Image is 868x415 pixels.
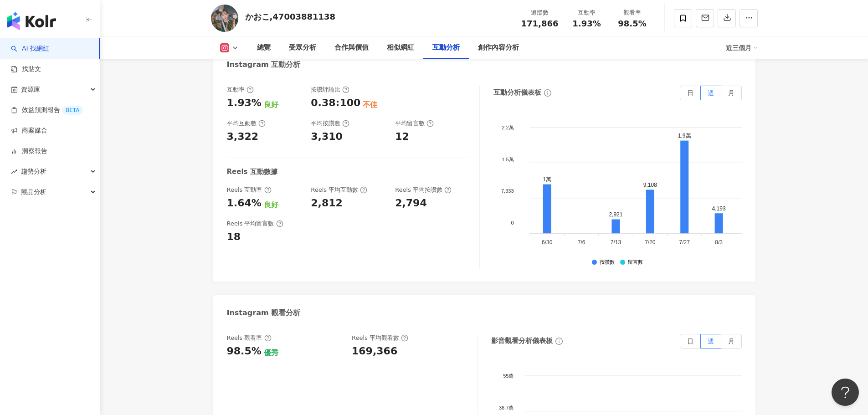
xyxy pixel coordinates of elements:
div: Reels 互動率 [227,186,272,194]
span: 趨勢分析 [21,161,46,182]
div: 總覽 [257,42,271,53]
tspan: 6/30 [542,239,553,246]
div: 按讚評論比 [311,86,349,94]
span: 競品分析 [21,182,46,202]
tspan: 7,333 [501,188,514,194]
div: 觀看率 [615,8,650,17]
div: 169,366 [352,344,397,359]
div: Reels 平均觀看數 [352,334,408,342]
tspan: 7/13 [610,239,621,246]
span: 1.93% [572,19,601,28]
span: 98.5% [618,19,646,28]
div: 受眾分析 [289,42,316,53]
div: 平均留言數 [395,119,434,128]
div: 互動率 [227,86,254,94]
div: 互動率 [570,8,604,17]
tspan: 7/6 [577,239,585,246]
span: 月 [728,89,734,97]
div: 良好 [264,100,278,110]
span: rise [11,169,17,175]
div: 18 [227,230,241,244]
div: Reels 平均按讚數 [395,186,452,194]
div: Reels 觀看率 [227,334,272,342]
div: Reels 平均留言數 [227,220,283,228]
a: 洞察報告 [11,147,47,156]
div: 98.5% [227,344,262,359]
div: かおこ,47003881138 [245,11,336,22]
div: 相似網紅 [387,42,414,53]
div: 留言數 [628,260,643,266]
div: 3,322 [227,130,259,144]
tspan: 1.5萬 [502,156,514,162]
tspan: 36.7萬 [499,405,514,410]
tspan: 0 [511,220,514,225]
div: Instagram 互動分析 [227,60,301,70]
div: 影音觀看分析儀表板 [491,336,553,346]
div: 2,812 [311,196,343,210]
div: 12 [395,130,409,144]
img: KOL Avatar [211,5,238,32]
div: 優秀 [264,348,278,358]
div: 互動分析 [432,42,460,53]
div: 不佳 [363,100,377,110]
span: 週 [708,338,714,345]
div: 平均按讚數 [311,119,349,128]
span: 週 [708,89,714,97]
tspan: 7/20 [645,239,656,246]
tspan: 2.2萬 [502,124,514,130]
div: 合作與價值 [334,42,369,53]
div: 3,310 [311,130,343,144]
div: 按讚數 [600,260,615,266]
span: 資源庫 [21,79,40,100]
span: 日 [687,338,693,345]
div: 近三個月 [726,41,758,55]
div: Reels 互動數據 [227,167,277,177]
div: 1.93% [227,96,262,110]
a: searchAI 找網紅 [11,44,49,53]
iframe: Help Scout Beacon - Open [832,379,859,406]
div: 平均互動數 [227,119,266,128]
span: 171,866 [521,19,559,28]
span: info-circle [554,336,564,346]
tspan: 55萬 [503,373,514,378]
a: 找貼文 [11,65,41,74]
a: 效益預測報告BETA [11,106,83,115]
div: Reels 平均互動數 [311,186,367,194]
span: info-circle [543,88,553,98]
div: 0.38:100 [311,96,360,110]
div: 1.64% [227,196,262,210]
div: 互動分析儀表板 [493,88,541,97]
span: 月 [728,338,734,345]
div: 良好 [264,200,278,210]
img: logo [7,12,56,30]
div: 創作內容分析 [478,42,519,53]
tspan: 8/3 [715,239,723,246]
div: 2,794 [395,196,427,210]
span: 日 [687,89,693,97]
div: 追蹤數 [521,8,559,17]
div: Instagram 觀看分析 [227,308,301,318]
a: 商案媒合 [11,126,47,135]
tspan: 7/27 [679,239,690,246]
